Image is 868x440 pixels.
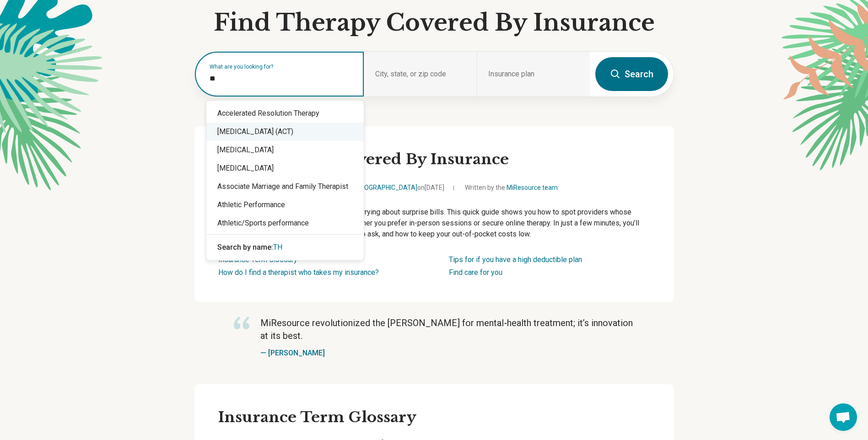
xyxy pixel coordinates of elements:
span: Written by the [465,183,558,193]
div: Accelerated Resolution Therapy [206,104,364,123]
button: Search [595,57,668,91]
h3: Insurance Term Glossary [218,408,650,427]
p: — [PERSON_NAME] [260,348,635,359]
div: Open chat [830,403,857,431]
a: Find care for you [449,268,502,277]
span: TH [273,243,282,252]
div: Suggestions [206,101,364,260]
a: Tips for if you have a high deductible plan [449,255,582,264]
span: on [DATE] [417,184,444,191]
div: Athletic/Sports performance [206,214,364,232]
div: Associate Marriage and Family Therapist [206,177,364,196]
label: What are you looking for? [210,64,353,70]
p: MiResource revolutionized the [PERSON_NAME] for mental-health treatment; it’s innovation at its b... [260,317,635,342]
h1: Find Therapy Covered By Insurance [194,9,674,37]
div: [MEDICAL_DATA] [206,159,364,177]
span: Search by name: [217,243,273,252]
a: How do I find a therapist who takes my insurance? [218,268,379,277]
a: MiResource team [507,184,558,191]
a: Insurance Term Glossary [218,255,297,264]
div: [MEDICAL_DATA] (ACT) [206,123,364,141]
p: Finding a therapist is hard enough without worrying about surprise bills. This quick guide shows ... [218,207,650,240]
h2: See Therapists Covered By Insurance [218,150,650,169]
div: Athletic Performance [206,196,364,214]
div: [MEDICAL_DATA] [206,141,364,159]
